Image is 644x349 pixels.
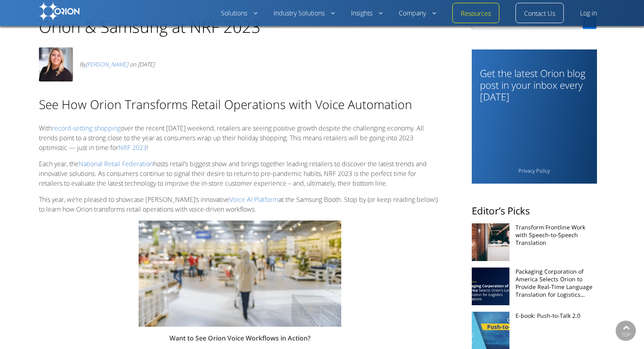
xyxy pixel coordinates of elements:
span: over the recent [DATE] weekend, retailers are seeing positive growth despite the challenging econ... [39,124,424,152]
strong: Want to See Orion Voice Workflows in Action? [169,334,310,343]
span: ! [147,143,148,152]
a: Resources [461,9,491,19]
span: at the Samsung Booth. Stop by (or keep reading below!) to learn how Orion transforms retail opera... [39,195,438,214]
a: Log in [580,9,597,18]
a: Packaging Corporation of America Selects Orion to Provide Real-Time Language Translation for Logi... [516,268,597,298]
span: By [79,60,130,69]
a: record-setting shopping [52,124,121,133]
span: on [130,60,136,68]
a: Insights [351,9,383,18]
a: E-book: Push-to-Talk 2.0 [516,312,597,319]
h3: Get the latest Orion blog post in your inbox every [DATE] [480,67,589,103]
a: Industry Solutions [274,9,335,18]
a: NRF 2023 [118,143,147,152]
a: National Retail Federation [79,159,153,169]
span: With [39,124,52,133]
a: [PERSON_NAME] [86,60,128,69]
span: Voice AI Platform [229,195,278,204]
span: See How Orion Transforms Retail Operations with Voice Automation [39,96,412,113]
a: Solutions [221,9,257,18]
span: hosts retail’s biggest show and brings together leading retailers to discover the latest trends a... [39,159,427,188]
a: Voice AI Platform [229,195,278,204]
span: National Retail Federation [79,159,153,168]
a: Company [399,9,436,18]
iframe: Form 1 [480,112,589,166]
img: Orion [39,2,79,21]
img: orion workflows for retail operations [139,221,341,327]
h2: Editor’s Picks [472,204,597,217]
span: This year, we’re pleased to showcase [PERSON_NAME]’s innovative [39,195,229,204]
span: Each year, the [39,159,79,168]
time: [DATE] [138,60,154,68]
img: Avatar photo [39,47,73,81]
a: Contact Us [524,9,555,19]
img: Packaging Corp of America chooses Orion's Language Translation [472,268,509,305]
a: Privacy Policy [518,167,550,175]
iframe: Chat Widget [603,310,644,349]
a: Transform Frontline Work with Speech-to-Speech Translation [516,223,597,246]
